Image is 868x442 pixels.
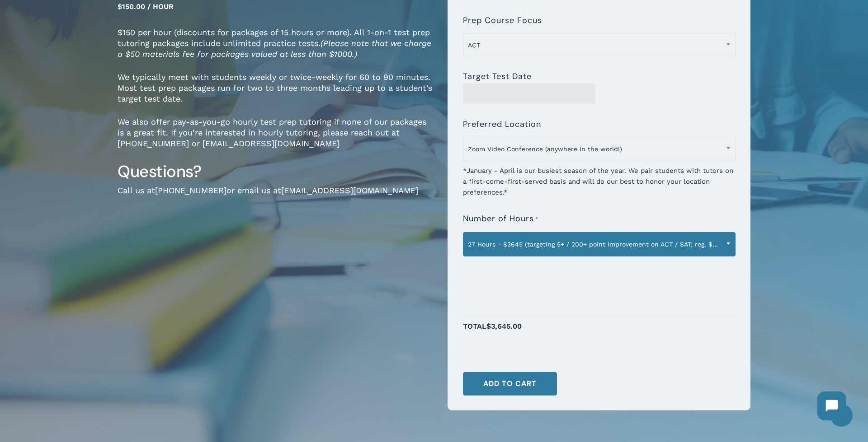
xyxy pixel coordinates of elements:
[463,214,538,224] label: Number of Hours
[118,161,434,182] h3: Questions?
[463,120,541,129] label: Preferred Location
[463,33,736,57] span: ACT
[486,322,522,330] span: $3,645.00
[463,140,735,158] span: Zoom Video Conference (anywhere in the world!)
[118,185,434,208] p: Call us at or email us at
[463,235,735,254] span: 27 Hours - $3645 (targeting 5+ / 200+ point improvement on ACT / SAT; reg. $4050)
[463,372,557,395] button: Add to cart
[808,382,855,429] iframe: Chatbot
[463,72,532,81] label: Target Test Date
[118,2,174,11] span: $150.00 / hour
[463,159,736,198] div: *January - April is our busiest season of the year. We pair students with tutors on a first-come-...
[463,36,735,55] span: ACT
[118,27,434,72] p: $150 per hour (discounts for packages of 15 hours or more). All 1-on-1 test prep tutoring package...
[118,116,434,161] p: We also offer pay-as-you-go hourly test prep tutoring if none of our packages is a great fit. If ...
[463,16,542,25] label: Prep Course Focus
[118,72,434,116] p: We typically meet with students weekly or twice-weekly for 60 to 90 minutes. Most test prep packa...
[463,320,736,343] p: Total
[463,137,736,161] span: Zoom Video Conference (anywhere in the world!)
[155,186,226,195] a: [PHONE_NUMBER]
[281,186,418,195] a: [EMAIL_ADDRESS][DOMAIN_NAME]
[463,232,736,256] span: 27 Hours - $3645 (targeting 5+ / 200+ point improvement on ACT / SAT; reg. $4050)
[463,262,600,297] iframe: reCAPTCHA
